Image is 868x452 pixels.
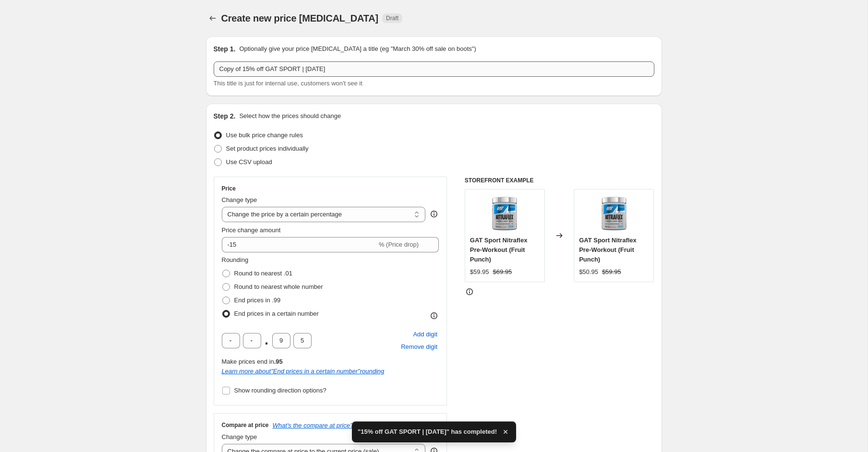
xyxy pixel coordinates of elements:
strike: $59.95 [602,267,621,277]
p: Select how the prices should change [239,111,341,121]
button: What's the compare at price? [273,422,354,429]
b: .95 [274,358,283,365]
h2: Step 2. [214,111,236,121]
p: Optionally give your price [MEDICAL_DATA] a title (eg "March 30% off sale on boots") [239,44,476,54]
span: Remove digit [401,342,437,352]
span: Draft [386,14,398,22]
h3: Price [222,185,236,192]
span: Change type [222,196,257,203]
span: GAT Sport Nitraflex Pre-Workout (Fruit Punch) [470,237,528,263]
input: 30% off holiday sale [214,61,654,77]
span: Rounding [222,256,249,263]
span: Show rounding direction options? [234,387,326,394]
span: Round to nearest whole number [234,283,323,290]
span: . [264,333,269,348]
h3: Compare at price [222,421,269,429]
span: Use bulk price change rules [226,131,303,139]
strike: $69.95 [493,267,512,277]
i: Learn more about " End prices in a certain number " rounding [222,368,385,375]
img: GAT_Nitraflex_30Serve_Blue-Raspberry_80x.webp [485,194,524,233]
span: This title is just for internal use, customers won't see it [214,80,362,87]
button: Add placeholder [411,328,439,341]
input: ﹡ [272,333,290,348]
span: Round to nearest .01 [234,270,292,277]
input: ﹡ [222,333,240,348]
span: Set product prices individually [226,145,309,152]
span: End prices in a certain number [234,310,319,317]
a: Learn more about"End prices in a certain number"rounding [222,368,385,375]
div: $50.95 [579,267,598,277]
h2: Step 1. [214,44,236,54]
span: Change type [222,433,257,440]
img: GAT_Nitraflex_30Serve_Blue-Raspberry_80x.webp [595,194,633,233]
div: $59.95 [470,267,489,277]
input: -15 [222,237,377,252]
span: "15% off GAT SPORT | [DATE]" has completed! [358,427,497,437]
span: % (Price drop) [379,241,419,248]
button: Price change jobs [206,12,219,25]
div: help [429,209,439,219]
span: Create new price [MEDICAL_DATA] [221,13,379,24]
input: ﹡ [243,333,261,348]
span: Make prices end in [222,358,283,365]
h6: STOREFRONT EXAMPLE [465,177,654,184]
span: Add digit [413,330,437,339]
span: Use CSV upload [226,158,272,166]
span: End prices in .99 [234,297,281,304]
button: Remove placeholder [399,341,439,353]
span: Price change amount [222,226,281,234]
span: GAT Sport Nitraflex Pre-Workout (Fruit Punch) [579,237,637,263]
input: ﹡ [293,333,312,348]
